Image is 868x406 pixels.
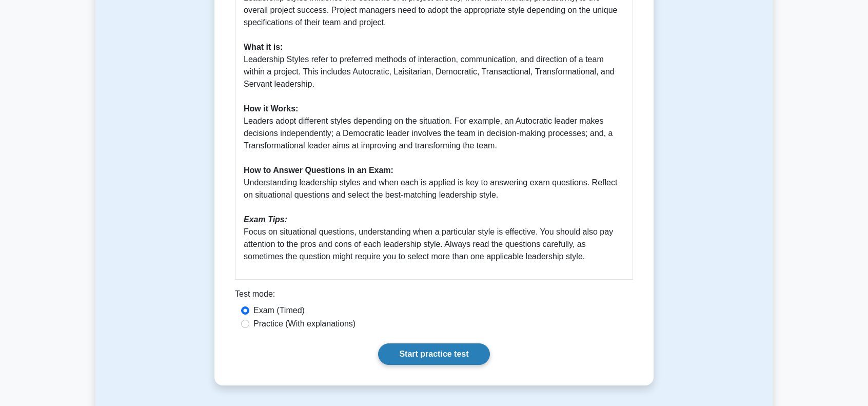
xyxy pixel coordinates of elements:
b: What it is: [244,43,283,51]
a: Start practice test [378,343,489,365]
b: How to Answer Questions in an Exam: [244,166,393,175]
label: Exam (Timed) [253,304,305,317]
div: Test mode: [235,288,633,304]
i: Exam Tips: [244,215,287,224]
b: How it Works: [244,104,298,113]
label: Practice (With explanations) [253,318,356,330]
